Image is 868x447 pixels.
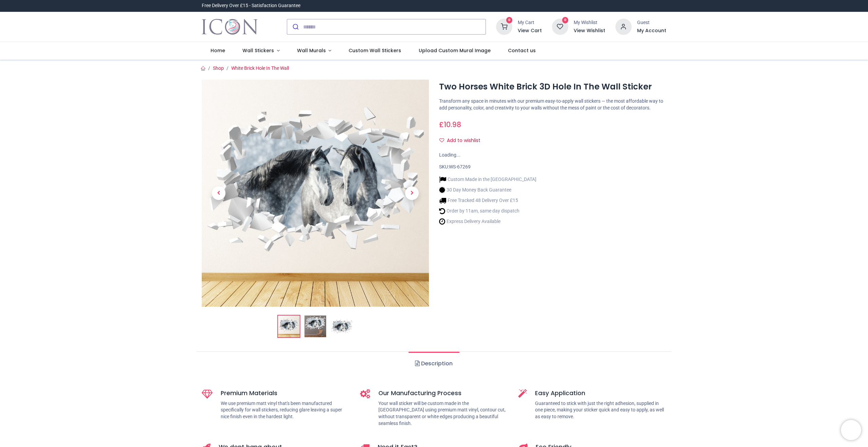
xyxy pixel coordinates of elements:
a: Previous [202,114,236,273]
img: WS-67269-03 [331,316,353,337]
li: Custom Made in the [GEOGRAPHIC_DATA] [439,176,536,183]
span: Upload Custom Mural Image [419,47,491,54]
a: White Brick Hole In The Wall [231,65,289,71]
a: 0 [496,24,512,29]
div: SKU: [439,164,666,170]
h1: Two Horses White Brick 3D Hole In The Wall Sticker [439,81,666,93]
img: Two Horses White Brick 3D Hole In The Wall Sticker [278,316,300,337]
span: 10.98 [444,120,461,129]
span: WS-67269 [449,164,471,169]
button: Add to wishlistAdd to wishlist [439,135,486,146]
span: Previous [212,186,225,200]
li: Order by 11am, same day dispatch [439,207,536,215]
img: Icon Wall Stickers [202,17,258,36]
a: Wall Murals [288,42,340,60]
span: Home [211,47,225,54]
div: My Wishlist [574,19,605,26]
a: 0 [552,24,568,29]
span: Wall Murals [297,47,326,54]
sup: 0 [562,17,569,23]
iframe: Brevo live chat [841,420,861,440]
i: Add to wishlist [439,138,444,143]
div: My Cart [518,19,542,26]
a: Shop [213,65,224,71]
a: Description [409,352,459,375]
div: Guest [637,19,666,26]
span: Next [405,186,419,200]
div: Free Delivery Over £15 - Satisfaction Guarantee [202,2,300,9]
button: Submit [287,19,303,34]
li: 30 Day Money Back Guarantee [439,186,536,194]
span: Custom Wall Stickers [349,47,401,54]
li: Free Tracked 48 Delivery Over £15 [439,197,536,204]
a: Wall Stickers [234,42,288,60]
a: Logo of Icon Wall Stickers [202,17,258,36]
h5: Easy Application [535,389,666,398]
p: Transform any space in minutes with our premium easy-to-apply wall stickers — the most affordable... [439,98,666,111]
span: Contact us [508,47,536,54]
img: WS-67269-02 [304,316,326,337]
sup: 0 [506,17,513,23]
span: £ [439,120,461,129]
a: View Cart [518,27,542,34]
a: My Account [637,27,666,34]
div: Loading... [439,152,666,159]
h5: Premium Materials [221,389,350,398]
p: Your wall sticker will be custom made in the [GEOGRAPHIC_DATA] using premium matt vinyl, contour ... [378,400,508,427]
img: Two Horses White Brick 3D Hole In The Wall Sticker [202,80,429,307]
p: Guaranteed to stick with just the right adhesion, supplied in one piece, making your sticker quic... [535,400,666,420]
h5: Our Manufacturing Process [378,389,508,398]
a: View Wishlist [574,27,605,34]
a: Next [395,114,429,273]
li: Express Delivery Available [439,218,536,225]
p: We use premium matt vinyl that's been manufactured specifically for wall stickers, reducing glare... [221,400,350,420]
span: Wall Stickers [242,47,274,54]
iframe: Customer reviews powered by Trustpilot [524,2,666,9]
